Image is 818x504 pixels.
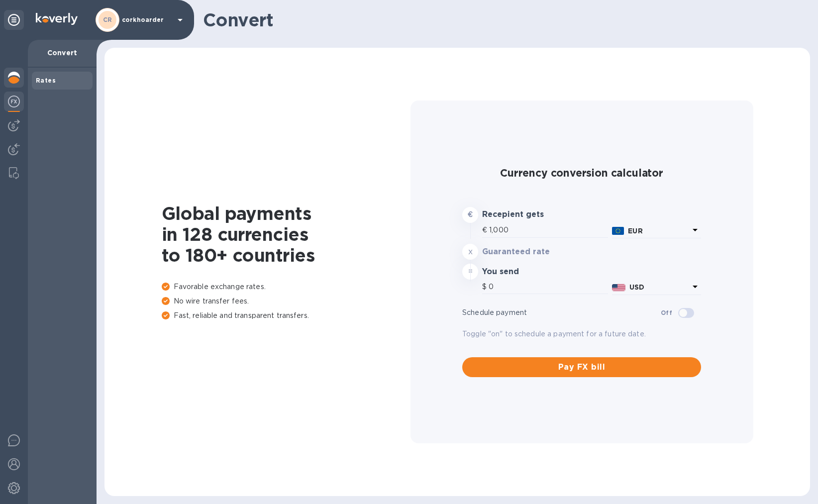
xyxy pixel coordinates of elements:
div: = [462,264,478,280]
p: No wire transfer fees. [162,296,410,306]
b: Off [661,309,672,316]
p: Toggle "on" to schedule a payment for a future date. [462,329,701,339]
img: Logo [36,13,78,25]
input: Amount [489,223,608,238]
h2: Currency conversion calculator [462,167,701,179]
b: USD [629,283,644,291]
b: Rates [36,77,56,84]
p: Convert [36,48,89,58]
img: USD [612,284,625,291]
h3: You send [482,267,579,277]
div: x [462,244,478,260]
p: Fast, reliable and transparent transfers. [162,310,410,321]
h3: Recepient gets [482,210,579,219]
div: Unpin categories [4,10,24,30]
h1: Convert [203,9,802,30]
span: Pay FX bill [470,361,693,373]
b: CR [103,16,112,23]
h1: Global payments in 128 currencies to 180+ countries [162,203,410,266]
p: Favorable exchange rates. [162,282,410,292]
p: Schedule payment [462,307,661,318]
strong: € [468,210,473,218]
b: EUR [628,227,642,235]
img: Foreign exchange [8,96,20,107]
div: € [482,223,489,238]
h3: Guaranteed rate [482,247,579,257]
div: $ [482,280,489,295]
input: Amount [489,280,608,295]
button: Pay FX bill [462,357,701,377]
p: corkhoarder [122,16,172,23]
